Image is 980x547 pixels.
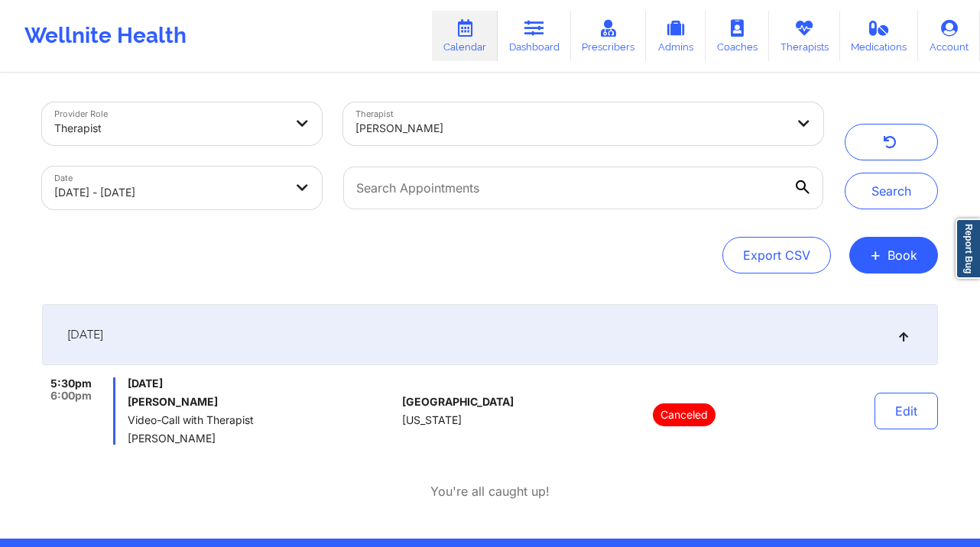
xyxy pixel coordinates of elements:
a: Calendar [432,11,498,61]
div: Therapist [54,112,284,145]
div: [PERSON_NAME] [355,112,786,145]
span: [DATE] [67,327,103,342]
span: [PERSON_NAME] [128,432,396,445]
p: Canceled [653,403,716,426]
button: +Book [849,237,938,273]
span: 6:00pm [50,390,92,402]
a: Therapists [769,11,840,61]
button: Search [845,173,938,209]
div: [DATE] - [DATE] [54,176,284,209]
a: Prescribers [571,11,647,61]
h6: [PERSON_NAME] [128,396,396,408]
a: Coaches [706,11,769,61]
a: Dashboard [498,11,571,61]
span: [DATE] [128,377,396,390]
span: + [870,251,881,259]
a: Report Bug [956,218,980,279]
a: Admins [646,11,706,61]
span: Video-Call with Therapist [128,414,396,426]
span: [US_STATE] [402,414,462,426]
span: 5:30pm [50,377,92,390]
input: Search Appointments [343,167,823,209]
a: Account [918,11,980,61]
button: Edit [875,393,938,429]
button: Export CSV [722,237,831,273]
span: [GEOGRAPHIC_DATA] [402,396,514,408]
p: You're all caught up! [430,483,550,500]
a: Medications [840,11,919,61]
